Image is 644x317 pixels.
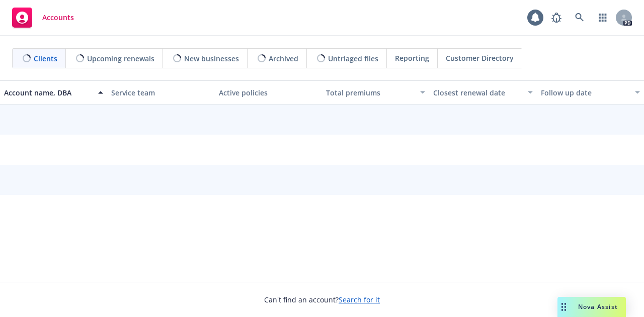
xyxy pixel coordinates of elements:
[8,4,78,32] a: Accounts
[107,80,214,104] button: Service team
[541,87,629,98] div: Follow up date
[215,80,322,104] button: Active policies
[322,80,429,104] button: Total premiums
[34,53,57,64] span: Clients
[264,294,380,305] span: Can't find an account?
[87,53,154,64] span: Upcoming renewals
[42,14,74,22] span: Accounts
[537,80,644,104] button: Follow up date
[429,80,536,104] button: Closest renewal date
[557,297,626,317] button: Nova Assist
[433,87,521,98] div: Closest renewal date
[4,87,92,98] div: Account name, DBA
[339,295,380,304] a: Search for it
[326,87,414,98] div: Total premiums
[395,53,429,63] span: Reporting
[546,8,567,28] a: Report a Bug
[557,297,570,317] div: Drag to move
[269,53,298,64] span: Archived
[570,8,590,28] a: Search
[328,53,378,64] span: Untriaged files
[219,87,318,98] div: Active policies
[184,53,239,64] span: New businesses
[578,302,618,311] span: Nova Assist
[446,53,514,63] span: Customer Directory
[111,87,210,98] div: Service team
[593,8,613,28] a: Switch app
